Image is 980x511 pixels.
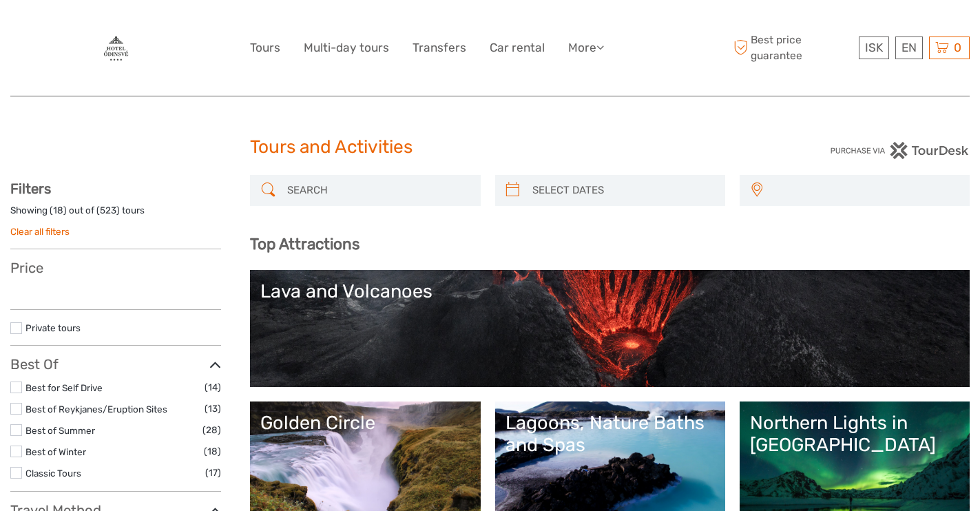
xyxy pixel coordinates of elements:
[25,322,81,333] a: Private tours
[952,41,963,54] span: 0
[25,446,86,457] a: Best of Winter
[282,178,473,202] input: SEARCH
[304,38,389,58] a: Multi-day tours
[10,260,221,276] h3: Price
[505,412,715,508] a: Lagoons, Nature Baths and Spas
[25,382,103,393] a: Best for Self Drive
[250,235,359,253] b: Top Attractions
[10,204,221,225] div: Showing ( ) out of ( ) tours
[568,38,604,58] a: More
[202,422,221,438] span: (28)
[53,204,63,217] label: 18
[10,356,221,373] h3: Best Of
[100,204,116,217] label: 523
[25,404,167,415] a: Best of Reykjanes/Eruption Sites
[250,136,730,158] h1: Tours and Activities
[865,41,883,54] span: ISK
[750,412,959,508] a: Northern Lights in [GEOGRAPHIC_DATA]
[205,379,221,395] span: (14)
[730,32,855,63] span: Best price guarantee
[10,180,51,197] strong: Filters
[260,412,470,508] a: Golden Circle
[895,36,923,59] div: EN
[260,412,470,434] div: Golden Circle
[205,401,221,417] span: (13)
[505,412,715,457] div: Lagoons, Nature Baths and Spas
[750,412,959,457] div: Northern Lights in [GEOGRAPHIC_DATA]
[25,468,81,479] a: Classic Tours
[413,38,466,58] a: Transfers
[490,38,545,58] a: Car rental
[10,226,70,237] a: Clear all filters
[100,33,132,63] img: 87-17f89c9f-0478-4bb1-90ba-688bff3adf49_logo_big.jpg
[830,142,970,159] img: PurchaseViaTourDesk.png
[250,38,280,58] a: Tours
[205,465,221,481] span: (17)
[204,444,221,459] span: (18)
[25,425,95,436] a: Best of Summer
[260,280,959,302] div: Lava and Volcanoes
[527,178,718,202] input: SELECT DATES
[260,280,959,377] a: Lava and Volcanoes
